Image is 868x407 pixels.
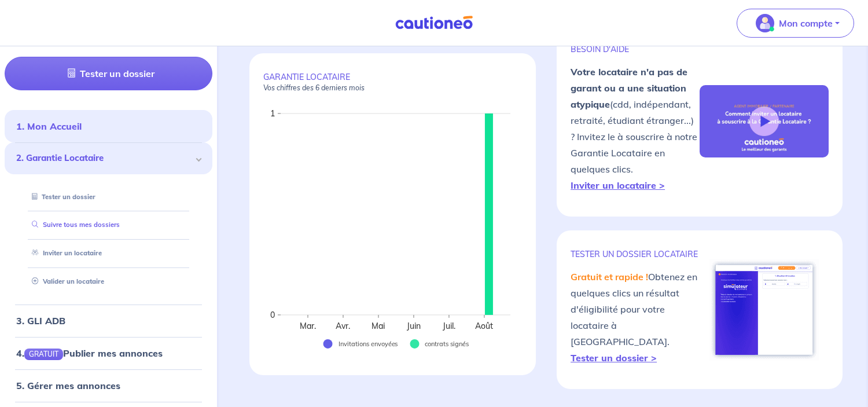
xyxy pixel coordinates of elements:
div: Valider un locataire [19,272,198,291]
div: Tester un dossier [19,188,198,207]
a: Tester un dossier [5,57,212,90]
div: 1. Mon Accueil [5,115,212,138]
a: 5. Gérer mes annonces [16,380,120,391]
em: Vos chiffres des 6 derniers mois [263,83,365,92]
a: 1. Mon Accueil [16,120,82,132]
div: Suivre tous mes dossiers [19,216,198,235]
div: 5. Gérer mes annonces [5,374,212,397]
a: Tester un dossier > [571,352,657,364]
img: simulateur.png [709,259,819,361]
strong: Votre locataire n'a pas de garant ou a une situation atypique [571,66,687,110]
div: 3. GLI ADB [5,309,212,332]
a: Inviter un locataire [27,250,102,258]
p: Mon compte [779,16,833,30]
p: TESTER un dossier locataire [571,249,700,259]
button: illu_account_valid_menu.svgMon compte [737,9,854,38]
text: Juil. [442,321,455,331]
p: (cdd, indépendant, retraité, étudiant étranger...) ? Invitez le à souscrire à notre Garantie Loca... [571,64,700,193]
text: Avr. [336,321,351,331]
text: 0 [270,310,275,320]
text: Mai [372,321,385,331]
a: Inviter un locataire > [571,179,665,191]
a: 4.GRATUITPublier mes annonces [16,347,163,359]
a: 3. GLI ADB [16,315,65,327]
em: Gratuit et rapide ! [571,271,648,283]
a: Valider un locataire [27,277,104,285]
div: 2. Garantie Locataire [5,142,212,174]
a: Tester un dossier [27,193,95,201]
img: Cautioneo [391,16,477,30]
span: 2. Garantie Locataire [16,152,192,165]
text: Mar. [300,321,316,331]
p: BESOIN D'AIDE [571,44,700,54]
p: Obtenez en quelques clics un résultat d'éligibilité pour votre locataire à [GEOGRAPHIC_DATA]. [571,269,700,366]
a: Suivre tous mes dossiers [27,221,120,229]
div: Inviter un locataire [19,244,198,263]
img: illu_account_valid_menu.svg [756,14,774,32]
div: 4.GRATUITPublier mes annonces [5,342,212,365]
p: GARANTIE LOCATAIRE [263,72,522,93]
text: 1 [270,108,275,119]
text: Juin [406,321,421,331]
img: video-gli-new-none.jpg [700,85,829,158]
text: Août [476,321,494,331]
